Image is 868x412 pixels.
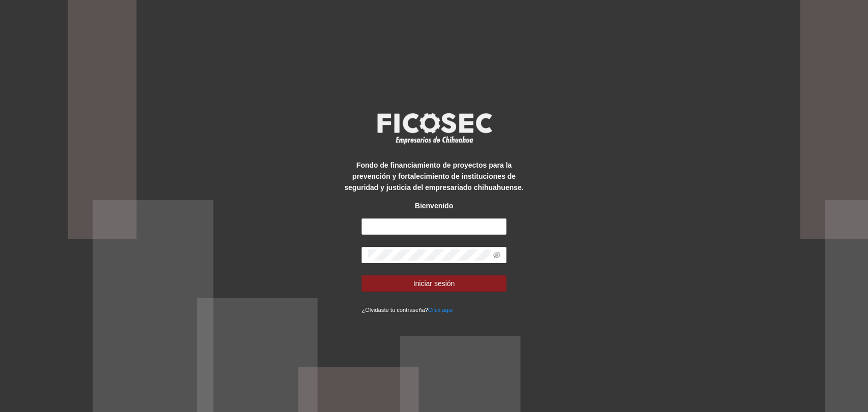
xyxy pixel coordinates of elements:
[493,251,500,259] span: eye-invisible
[415,202,453,210] strong: Bienvenido
[362,275,506,292] button: Iniciar sesión
[428,307,453,313] a: Click aqui
[344,161,523,192] strong: Fondo de financiamiento de proyectos para la prevención y fortalecimiento de instituciones de seg...
[362,307,453,313] small: ¿Olvidaste tu contraseña?
[413,278,455,289] span: Iniciar sesión
[371,110,498,147] img: logo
